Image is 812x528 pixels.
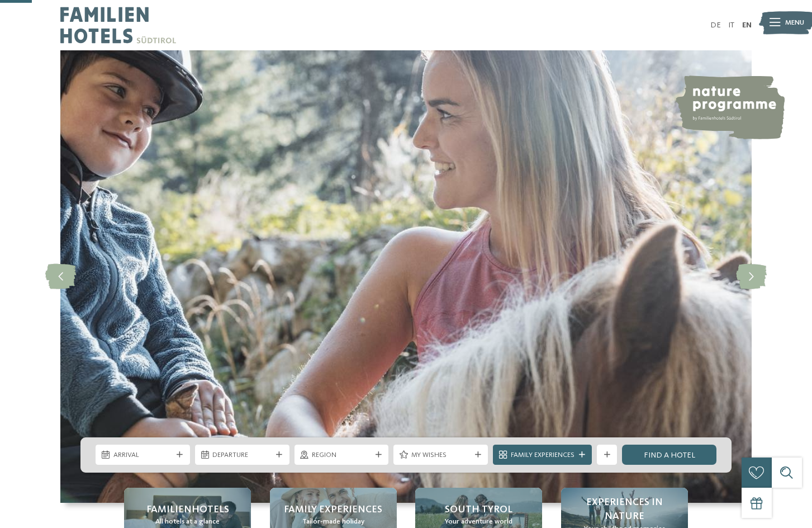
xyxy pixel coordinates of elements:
[302,517,364,527] span: Tailor-made holiday
[284,503,382,517] span: Family Experiences
[445,503,512,517] span: South Tyrol
[674,76,785,139] img: nature programme by Familienhotels Südtirol
[728,21,734,29] a: IT
[445,517,512,527] span: Your adventure world
[710,21,721,29] a: DE
[312,450,371,460] span: Region
[60,50,752,503] img: Familienhotels Südtirol: The happy family places!
[511,450,574,460] span: Family Experiences
[622,445,716,465] a: Find a hotel
[411,450,471,460] span: My wishes
[113,450,173,460] span: Arrival
[571,496,678,524] span: Experiences in nature
[785,18,804,28] span: Menu
[742,21,752,29] a: EN
[212,450,272,460] span: Departure
[146,503,229,517] span: Familienhotels
[155,517,220,527] span: All hotels at a glance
